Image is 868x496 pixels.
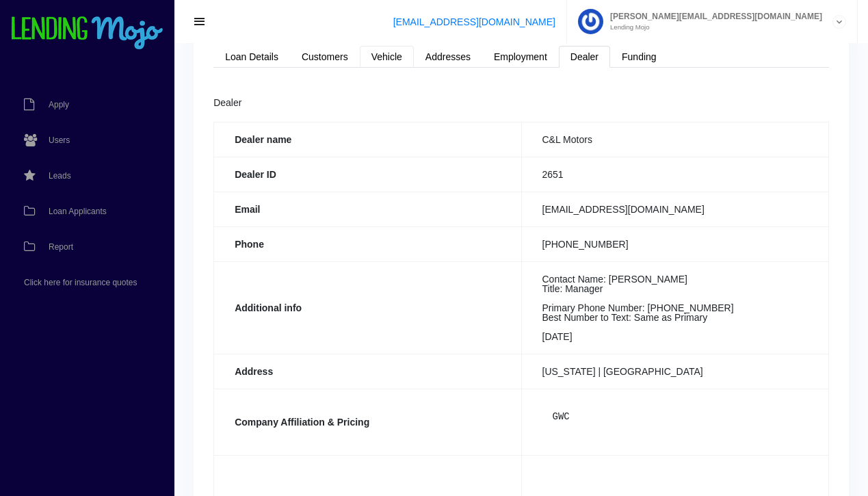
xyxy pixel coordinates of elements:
th: Additional info [214,261,521,354]
a: Customers [290,46,360,68]
th: Dealer ID [214,157,521,192]
td: [EMAIL_ADDRESS][DOMAIN_NAME] [521,192,828,226]
th: Email [214,192,521,226]
span: Loan Applicants [49,207,107,216]
span: [PERSON_NAME][EMAIL_ADDRESS][DOMAIN_NAME] [603,12,822,21]
a: Addresses [414,46,482,68]
a: Dealer [559,46,610,68]
a: Vehicle [360,46,414,68]
img: Profile image [578,9,603,34]
span: Leads [49,172,71,180]
pre: GWC [542,402,808,432]
a: [EMAIL_ADDRESS][DOMAIN_NAME] [393,16,555,27]
a: Loan Details [213,46,290,68]
a: Funding [610,46,668,68]
td: [US_STATE] | [GEOGRAPHIC_DATA] [521,354,828,389]
span: Users [49,136,70,144]
span: Apply [49,101,69,109]
td: C&L Motors [521,122,828,157]
span: Report [49,243,73,251]
th: Phone [214,226,521,261]
img: logo-small.png [10,16,164,51]
span: Click here for insurance quotes [24,278,137,287]
th: Dealer name [214,122,521,157]
div: Dealer [213,95,829,112]
td: 2651 [521,157,828,192]
td: [PHONE_NUMBER] [521,226,828,261]
th: Company Affiliation & Pricing [214,389,521,455]
a: Employment [482,46,559,68]
td: Contact Name: [PERSON_NAME] Title: Manager Primary Phone Number: [PHONE_NUMBER] Best Number to Te... [521,261,828,354]
small: Lending Mojo [603,24,822,31]
th: Address [214,354,521,389]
